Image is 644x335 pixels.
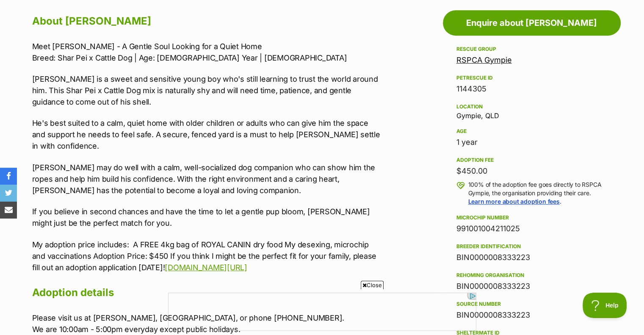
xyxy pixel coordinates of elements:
div: Age [456,128,607,135]
p: 100% of the adoption fee goes directly to RSPCA Gympie, the organisation providing their care. . [468,180,607,206]
div: 1 year [456,136,607,148]
div: Source number [456,301,607,307]
p: He's best suited to a calm, quiet home with older children or adults who can give him the space a... [32,117,382,152]
span: Close [361,281,384,289]
div: Gympie, QLD [456,102,607,119]
h2: About [PERSON_NAME] [32,12,382,30]
p: [PERSON_NAME] is a sweet and sensitive young boy who's still learning to trust the world around h... [32,73,382,108]
a: RSPCA Gympie [456,55,512,64]
a: Learn more about adoption fees [468,198,560,205]
iframe: Advertisement [168,293,476,331]
a: [DOMAIN_NAME][URL] [165,263,247,272]
div: Location [456,103,607,110]
div: BIN0000008333223 [456,252,607,263]
p: Please visit us at [PERSON_NAME], [GEOGRAPHIC_DATA], or phone [PHONE_NUMBER]. We are 10:00am - 5:... [32,312,382,335]
p: If you believe in second chances and have the time to let a gentle pup bloom, [PERSON_NAME] might... [32,206,382,229]
div: Rehoming organisation [456,272,607,279]
div: BIN0000008333223 [456,309,607,321]
div: Breeder identification [456,243,607,250]
div: Microchip number [456,214,607,221]
div: Rescue group [456,46,607,53]
div: PetRescue ID [456,75,607,81]
p: Meet [PERSON_NAME] - A Gentle Soul Looking for a Quiet Home Breed: Shar Pei x Cattle Dog | Age: [... [32,41,382,64]
p: My adoption price includes: A FREE 4kg bag of ROYAL CANIN dry food My desexing, microchip and vac... [32,239,382,273]
p: [PERSON_NAME] may do well with a calm, well-socialized dog companion who can show him the ropes a... [32,162,382,196]
a: Enquire about [PERSON_NAME] [443,10,621,36]
div: 1144305 [456,83,607,95]
div: BIN0000008333223 [456,280,607,292]
div: 991001004211025 [456,223,607,235]
h2: Adoption details [32,283,382,302]
div: $450.00 [456,165,607,177]
iframe: Help Scout Beacon - Open [583,293,627,318]
div: Adoption fee [456,157,607,163]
